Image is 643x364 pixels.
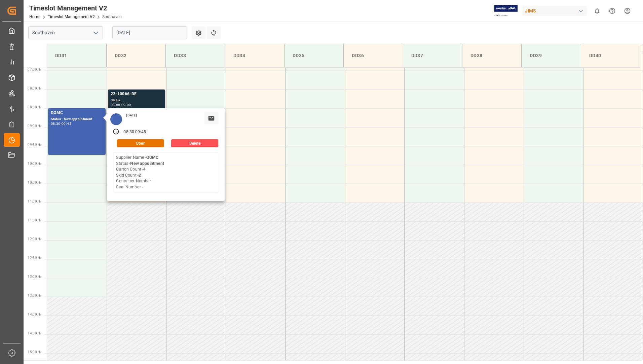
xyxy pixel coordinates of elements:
[111,91,162,98] div: 22-10066-DE
[123,129,134,135] div: 08:30
[61,122,62,125] div: -
[28,350,41,354] span: 15:00 Hr
[112,49,160,62] div: DD32
[28,181,41,184] span: 10:30 Hr
[28,294,41,297] span: 13:30 Hr
[28,86,41,90] span: 08:00 Hr
[171,139,218,147] button: Delete
[130,161,164,166] b: New appointment
[28,143,41,147] span: 09:30 Hr
[51,110,103,116] div: GOMC
[112,26,187,39] input: DD-MM-YYYY
[28,237,41,241] span: 12:00 Hr
[143,167,146,172] b: 4
[139,173,141,178] b: 2
[587,49,635,62] div: DD40
[62,122,71,125] div: 09:45
[29,3,122,13] div: Timeslot Management V2
[290,49,338,62] div: DD35
[349,49,397,62] div: DD36
[171,49,219,62] div: DD33
[28,256,41,260] span: 12:30 Hr
[124,113,139,118] div: [DATE]
[28,199,41,203] span: 11:00 Hr
[522,6,587,16] div: JIMS
[231,49,279,62] div: DD34
[134,129,135,135] div: -
[29,14,40,19] a: Home
[28,68,41,71] span: 07:30 Hr
[121,103,131,106] div: 09:00
[28,313,41,316] span: 14:00 Hr
[51,116,103,122] div: Status - New appointment
[120,103,121,106] div: -
[522,4,590,17] button: JIMS
[28,218,41,222] span: 11:30 Hr
[28,331,41,335] span: 14:30 Hr
[494,5,518,17] img: Exertis%20JAM%20-%20Email%20Logo.jpg_1722504956.jpg
[135,129,146,135] div: 09:45
[52,49,101,62] div: DD31
[111,103,120,106] div: 08:00
[468,49,516,62] div: DD38
[48,14,95,19] a: Timeslot Management V2
[28,275,41,279] span: 13:00 Hr
[527,49,575,62] div: DD39
[117,139,164,147] button: Open
[409,49,457,62] div: DD37
[28,124,41,128] span: 09:00 Hr
[146,155,158,160] b: GOMC
[28,26,103,39] input: Type to search/select
[28,162,41,166] span: 10:00 Hr
[28,105,41,109] span: 08:30 Hr
[590,3,605,19] button: show 0 new notifications
[111,98,162,103] div: Status -
[90,28,101,38] button: open menu
[51,122,61,125] div: 08:30
[605,3,620,19] button: Help Center
[116,155,164,190] div: Supplier Name - Status - Carton Count - Skid Count - Container Number - Seal Number -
